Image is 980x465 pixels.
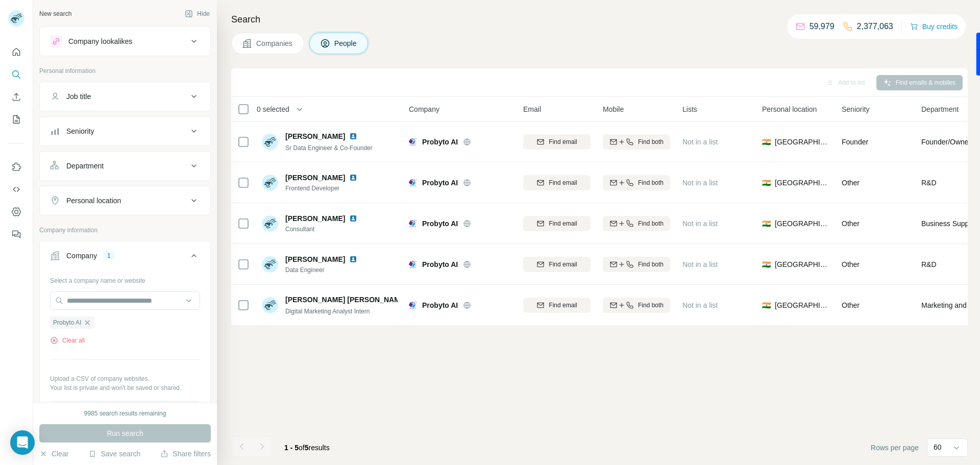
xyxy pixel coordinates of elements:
[921,104,959,114] span: Department
[910,19,958,34] button: Buy credits
[53,318,81,327] span: Probyto AI
[842,179,860,187] span: Other
[409,219,417,228] img: Logo of Probyto AI
[349,174,357,182] img: LinkedIn logo
[422,300,458,310] span: Probyto AI
[549,178,577,187] span: Find email
[178,6,217,21] button: Hide
[409,301,417,309] img: Logo of Probyto AI
[285,184,361,193] span: Frontend Developer
[39,226,211,235] p: Company information
[50,401,200,419] button: Upload a list of companies
[682,104,697,114] span: Lists
[257,104,289,114] span: 0 selected
[40,243,210,272] button: Company1
[638,178,664,187] span: Find both
[285,254,345,264] span: [PERSON_NAME]
[682,138,718,146] span: Not in a list
[603,175,670,190] button: Find both
[40,29,210,54] button: Company lookalikes
[262,134,278,150] img: Avatar
[285,213,345,224] span: [PERSON_NAME]
[299,444,305,452] span: of
[409,260,417,268] img: Logo of Probyto AI
[39,66,211,76] p: Personal information
[285,173,345,183] span: [PERSON_NAME]
[66,251,97,261] div: Company
[682,301,718,309] span: Not in a list
[409,179,417,187] img: Logo of Probyto AI
[934,442,942,452] p: 60
[262,297,278,313] img: Avatar
[84,409,166,418] div: 9985 search results remaining
[603,104,624,114] span: Mobile
[256,38,293,48] span: Companies
[262,215,278,232] img: Avatar
[50,374,200,383] p: Upload a CSV of company websites.
[842,138,868,146] span: Founder
[349,255,357,263] img: LinkedIn logo
[549,260,577,269] span: Find email
[921,137,971,147] span: Founder/Owner
[285,265,361,275] span: Data Engineer
[549,301,577,310] span: Find email
[921,259,937,270] span: R&D
[262,175,278,191] img: Avatar
[8,65,24,84] button: Search
[50,336,85,345] button: Clear all
[762,300,771,310] span: 🇮🇳
[334,38,358,48] span: People
[160,449,211,459] button: Share filters
[66,195,121,206] div: Personal location
[88,449,140,459] button: Save search
[39,449,68,459] button: Clear
[775,178,829,188] span: [GEOGRAPHIC_DATA]
[775,259,829,270] span: [GEOGRAPHIC_DATA]
[762,259,771,270] span: 🇮🇳
[523,104,541,114] span: Email
[422,178,458,188] span: Probyto AI
[523,175,591,190] button: Find email
[549,219,577,228] span: Find email
[349,132,357,140] img: LinkedIn logo
[549,137,577,146] span: Find email
[285,308,370,315] span: Digital Marketing Analyst Intern
[857,20,893,33] p: 2,377,063
[921,178,937,188] span: R&D
[603,216,670,231] button: Find both
[638,301,664,310] span: Find both
[523,257,591,272] button: Find email
[68,36,132,46] div: Company lookalikes
[66,126,94,136] div: Seniority
[285,225,361,234] span: Consultant
[8,180,24,199] button: Use Surfe API
[8,110,24,129] button: My lists
[10,430,35,455] div: Open Intercom Messenger
[682,260,718,268] span: Not in a list
[762,178,771,188] span: 🇮🇳
[603,298,670,313] button: Find both
[422,218,458,229] span: Probyto AI
[523,298,591,313] button: Find email
[523,134,591,150] button: Find email
[8,88,24,106] button: Enrich CSV
[775,218,829,229] span: [GEOGRAPHIC_DATA]
[409,104,439,114] span: Company
[285,295,407,305] span: [PERSON_NAME] [PERSON_NAME]
[682,219,718,228] span: Not in a list
[40,119,210,143] button: Seniority
[39,9,71,18] div: New search
[603,257,670,272] button: Find both
[762,104,817,114] span: Personal location
[262,256,278,273] img: Avatar
[638,260,664,269] span: Find both
[50,383,200,393] p: Your list is private and won't be saved or shared.
[40,154,210,178] button: Department
[682,179,718,187] span: Not in a list
[66,161,104,171] div: Department
[638,219,664,228] span: Find both
[8,225,24,243] button: Feedback
[523,216,591,231] button: Find email
[422,259,458,270] span: Probyto AI
[842,301,860,309] span: Other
